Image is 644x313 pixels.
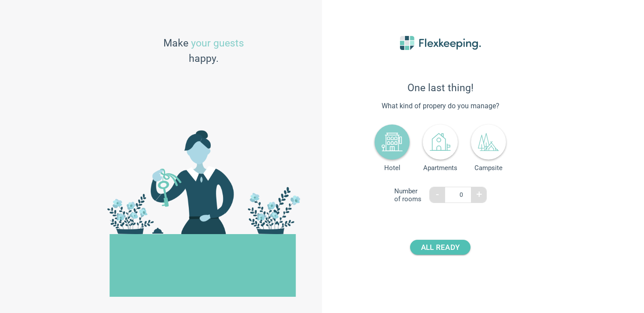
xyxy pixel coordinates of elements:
[423,164,458,172] span: Apartments
[421,240,460,255] span: ALL READY
[344,101,537,111] span: What kind of propery do you manage?
[476,188,482,200] span: +
[410,240,471,255] button: ALL READY
[436,188,439,200] span: -
[430,187,445,203] button: -
[394,187,425,203] span: Number of rooms
[344,82,537,94] span: One last thing!
[471,164,506,172] span: Campsite
[471,187,486,203] button: +
[191,37,244,49] span: your guests
[375,164,410,172] span: Hotel
[163,36,244,67] span: Make happy.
